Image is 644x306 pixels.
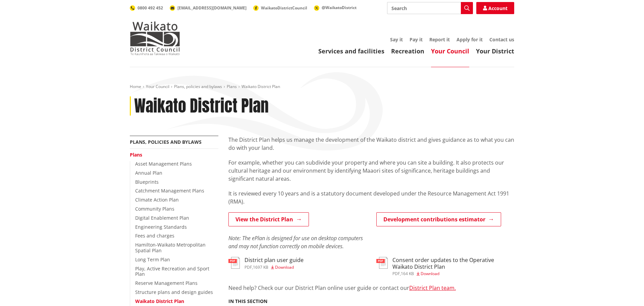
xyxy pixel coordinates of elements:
div: , [245,265,304,269]
a: Hamilton-Waikato Metropolitan Spatial Plan [135,242,206,254]
span: Download [421,271,439,276]
a: Pay it [410,36,423,43]
nav: breadcrumb [130,84,514,90]
input: Search input [387,2,473,14]
a: Community Plans [135,206,174,212]
a: Plans [227,84,237,89]
a: Home [130,84,141,89]
a: Account [476,2,514,14]
a: District Plan team. [409,284,456,292]
a: Engineering Standards [135,224,187,230]
span: Waikato District Plan [241,84,280,89]
a: Services and facilities [318,47,384,55]
a: Annual Plan [135,170,162,176]
span: 0800 492 452 [138,5,163,11]
a: Digital Enablement Plan [135,215,189,221]
span: [EMAIL_ADDRESS][DOMAIN_NAME] [177,5,247,11]
h3: District plan user guide [245,257,304,263]
a: Plans, policies and bylaws [130,139,202,145]
a: View the District Plan [228,212,309,226]
a: Development contributions estimator [376,212,501,226]
p: The District Plan helps us manage the development of the Waikato district and gives guidance as t... [228,136,514,152]
a: 0800 492 452 [130,5,163,11]
a: Report it [429,36,450,43]
a: Plans [130,151,142,158]
p: It is reviewed every 10 years and is a statutory document developed under the Resource Management... [228,189,514,206]
img: document-pdf.svg [376,257,388,269]
a: Consent order updates to the Operative Waikato District Plan pdf,164 KB Download [376,257,514,275]
em: Note: The ePlan is designed for use on desktop computers and may not function correctly on mobile... [228,234,363,250]
a: Plans, policies and bylaws [174,84,222,89]
span: 1697 KB [253,264,268,270]
img: Waikato District Council - Te Kaunihera aa Takiwaa o Waikato [130,21,180,55]
span: 164 KB [401,271,414,276]
span: pdf [392,271,400,276]
a: @WaikatoDistrict [314,5,357,10]
img: document-pdf.svg [228,257,240,269]
span: Download [275,264,294,270]
h3: Consent order updates to the Operative Waikato District Plan [392,257,514,270]
h1: Waikato District Plan [134,96,269,116]
a: Structure plans and design guides [135,289,213,295]
a: Long Term Plan [135,256,170,263]
a: Waikato District Plan [135,298,184,304]
a: Fees and charges [135,232,174,239]
span: pdf [245,264,252,270]
a: Your Council [431,47,469,55]
span: @WaikatoDistrict [322,5,357,10]
a: Your Council [146,84,169,89]
a: [EMAIL_ADDRESS][DOMAIN_NAME] [170,5,247,11]
p: Need help? Check our our District Plan online user guide or contact our [228,284,514,292]
a: WaikatoDistrictCouncil [253,5,307,11]
a: District plan user guide pdf,1697 KB Download [228,257,304,269]
a: Asset Management Plans [135,161,192,167]
a: Reserve Management Plans [135,280,198,286]
a: Contact us [489,36,514,43]
a: Catchment Management Plans [135,187,204,194]
span: WaikatoDistrictCouncil [261,5,307,11]
a: Climate Action Plan [135,196,179,203]
a: Recreation [391,47,424,55]
p: For example, whether you can subdivide your property and where you can site a building. It also p... [228,159,514,183]
a: Apply for it [457,36,483,43]
a: Say it [390,36,403,43]
a: Your District [476,47,514,55]
a: Blueprints [135,179,159,185]
div: , [392,272,514,276]
h5: In this section [228,299,267,304]
a: Play, Active Recreation and Sport Plan [135,265,209,277]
